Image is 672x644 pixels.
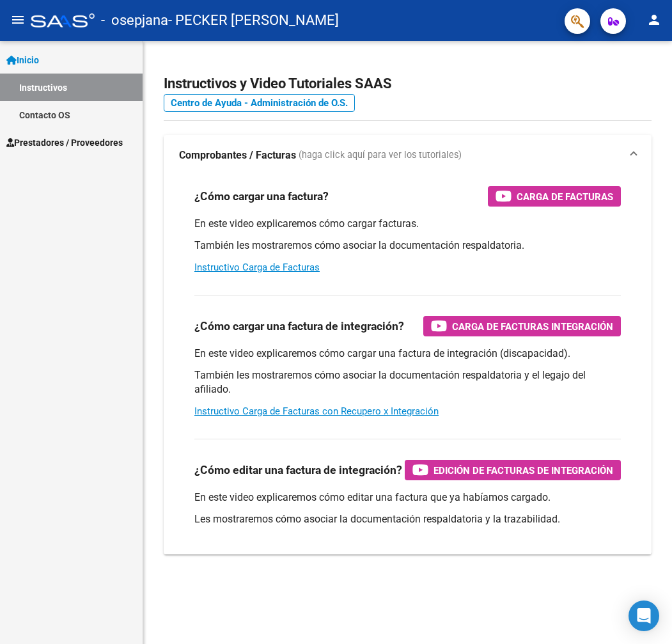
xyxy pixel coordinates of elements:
h3: ¿Cómo cargar una factura de integración? [194,317,404,335]
p: También les mostraremos cómo asociar la documentación respaldatoria. [194,239,621,253]
span: - osepjana [101,6,168,35]
p: En este video explicaremos cómo editar una factura que ya habíamos cargado. [194,491,621,505]
div: Comprobantes / Facturas (haga click aquí para ver los tutoriales) [164,176,652,554]
p: En este video explicaremos cómo cargar una factura de integración (discapacidad). [194,347,621,361]
a: Instructivo Carga de Facturas con Recupero x Integración [194,405,439,417]
p: También les mostraremos cómo asociar la documentación respaldatoria y el legajo del afiliado. [194,368,621,397]
a: Instructivo Carga de Facturas [194,262,320,273]
mat-icon: person [646,12,662,27]
strong: Comprobantes / Facturas [179,148,296,162]
button: Carga de Facturas [488,186,621,207]
span: Carga de Facturas Integración [452,318,613,334]
h3: ¿Cómo cargar una factura? [194,187,329,205]
mat-expansion-panel-header: Comprobantes / Facturas (haga click aquí para ver los tutoriales) [164,135,652,176]
div: Open Intercom Messenger [629,601,659,631]
button: Edición de Facturas de integración [405,460,621,480]
p: Les mostraremos cómo asociar la documentación respaldatoria y la trazabilidad. [194,512,621,526]
span: (haga click aquí para ver los tutoriales) [299,148,462,162]
a: Centro de Ayuda - Administración de O.S. [164,94,355,112]
mat-icon: menu [10,12,26,27]
h3: ¿Cómo editar una factura de integración? [194,461,402,479]
p: En este video explicaremos cómo cargar facturas. [194,217,621,231]
span: - PECKER [PERSON_NAME] [168,6,339,35]
button: Carga de Facturas Integración [423,316,621,336]
span: Carga de Facturas [517,189,613,205]
span: Prestadores / Proveedores [6,136,123,150]
h2: Instructivos y Video Tutoriales SAAS [164,72,652,96]
span: Inicio [6,53,39,67]
span: Edición de Facturas de integración [434,462,613,478]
